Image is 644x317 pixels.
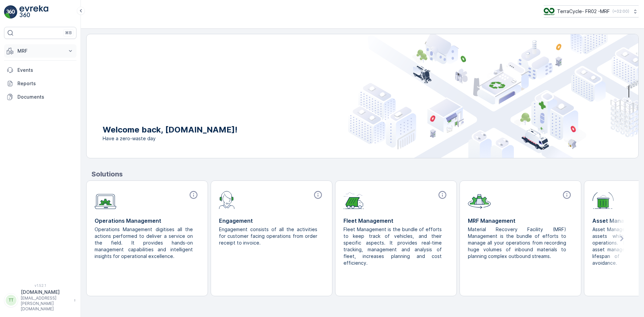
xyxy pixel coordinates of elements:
[95,217,200,225] p: Operations Management
[219,190,235,209] img: module-icon
[4,77,76,90] a: Reports
[103,135,237,142] span: Have a zero-waste day
[95,190,116,209] img: module-icon
[6,295,16,306] div: TT
[65,30,72,36] p: ⌘B
[343,190,364,209] img: module-icon
[348,34,638,158] img: city illustration
[343,226,443,266] p: Fleet Management is the bundle of efforts to keep track of vehicles, and their specific aspects. ...
[468,217,573,225] p: MRF Management
[544,8,554,15] img: terracycle.png
[4,283,76,287] span: v 1.52.1
[4,44,76,58] button: MRF
[4,5,17,19] img: logo
[612,9,629,14] p: ( +02:00 )
[21,289,70,296] p: [DOMAIN_NAME]
[592,190,614,209] img: module-icon
[4,289,76,312] button: TT[DOMAIN_NAME][EMAIL_ADDRESS][PERSON_NAME][DOMAIN_NAME]
[92,169,639,179] p: Solutions
[468,226,568,260] p: Material Recovery Facility (MRF) Management is the bundle of efforts to manage all your operation...
[17,67,74,73] p: Events
[17,80,74,87] p: Reports
[343,217,448,225] p: Fleet Management
[17,48,63,54] p: MRF
[219,217,324,225] p: Engagement
[103,124,237,135] p: Welcome back, [DOMAIN_NAME]!
[17,94,74,100] p: Documents
[4,90,76,104] a: Documents
[219,226,319,246] p: Engagement consists of all the activities for customer facing operations from order receipt to in...
[21,296,70,312] p: [EMAIL_ADDRESS][PERSON_NAME][DOMAIN_NAME]
[19,5,48,19] img: logo_light-DOdMpM7g.png
[544,5,639,17] button: TerraCycle- FR02 -MRF(+02:00)
[468,190,491,209] img: module-icon
[95,226,194,260] p: Operations Management digitises all the actions performed to deliver a service on the field. It p...
[4,63,76,77] a: Events
[557,8,610,15] p: TerraCycle- FR02 -MRF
